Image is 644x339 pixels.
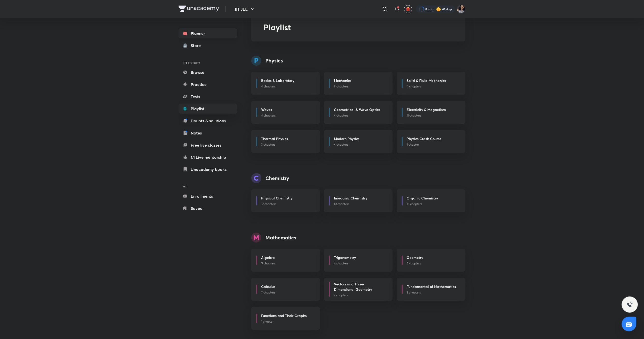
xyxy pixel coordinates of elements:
a: Organic Chemistry16 chapters [397,189,465,212]
a: Doubts & solutions [179,116,237,126]
img: streak [436,7,441,12]
h6: Electricity & Magnetism [407,107,446,112]
button: avatar [404,5,412,13]
a: Basics & Laboratory4 chapters [251,72,320,95]
a: Company Logo [179,6,219,13]
img: syllabus [251,56,261,66]
h6: ME [179,183,237,191]
p: 12 chapters [261,202,314,206]
a: Store [179,40,237,51]
h6: Solid & Fluid Mechanics [407,78,446,83]
p: 8 chapters [334,84,387,89]
a: Tests [179,92,237,102]
h6: Basics & Laboratory [261,78,294,83]
h6: SELF STUDY [179,59,237,67]
h6: Physical Chemistry [261,195,293,201]
h6: Functions and Their Graphs [261,313,307,318]
h2: Playlist [263,21,453,33]
a: Inorganic Chemistry10 chapters [324,189,393,212]
h6: Fundamental of Mathematics [407,284,456,289]
a: Vectors and Three Dimensional Geometry2 chapters [324,278,393,301]
img: avatar [406,7,410,11]
p: 10 chapters [334,202,387,206]
p: 4 chapters [334,261,387,266]
a: Browse [179,67,237,77]
a: Geometry6 chapters [397,249,465,272]
button: IIT JEE [232,4,259,14]
a: Mechanics8 chapters [324,72,393,95]
p: 4 chapters [334,113,387,118]
a: 1:1 Live mentorship [179,152,237,162]
h4: Mathematics [265,234,296,241]
h4: Physics [265,57,283,64]
a: Modern Physics4 chapters [324,130,393,153]
h6: Algebra [261,255,275,260]
img: Rakhi Sharma [457,5,465,13]
a: Trigonometry4 chapters [324,249,393,272]
h4: Chemistry [265,174,289,182]
a: Algebra9 chapters [251,249,320,272]
a: Unacademy books [179,164,237,174]
a: Solid & Fluid Mechanics4 chapters [397,72,465,95]
p: 2 chapters [334,293,387,298]
a: Fundamental of Mathematics2 chapters [397,278,465,301]
a: Thermal Physics3 chapters [251,130,320,153]
p: 2 chapters [407,290,459,295]
h6: Thermal Physics [261,136,288,141]
p: 4 chapters [334,142,387,147]
p: 1 chapter [261,319,314,324]
p: 9 chapters [261,261,314,266]
h6: Geometrical & Wave Optics [334,107,380,112]
p: 1 chapter [407,142,459,147]
h6: Calculus [261,284,276,289]
p: 3 chapters [261,142,314,147]
h6: Geometry [407,255,423,260]
a: Enrollments [179,191,237,201]
h6: Physics Crash Course [407,136,442,141]
h6: Waves [261,107,272,112]
a: Free live classes [179,140,237,150]
a: Physical Chemistry12 chapters [251,189,320,212]
h6: Inorganic Chemistry [334,195,367,201]
p: 6 chapters [407,261,459,266]
img: Company Logo [179,6,219,12]
img: syllabus [251,233,261,243]
div: Store [191,42,204,49]
img: syllabus [251,173,261,183]
a: Playlist [179,104,237,114]
a: Planner [179,28,237,38]
p: 11 chapters [407,113,459,118]
a: Geometrical & Wave Optics4 chapters [324,101,393,124]
img: ttu [627,302,633,308]
a: Electricity & Magnetism11 chapters [397,101,465,124]
h6: Mechanics [334,78,352,83]
p: 7 chapters [261,290,314,295]
a: Saved [179,203,237,213]
a: Waves4 chapters [251,101,320,124]
h6: Organic Chemistry [407,195,438,201]
a: Functions and Their Graphs1 chapter [251,307,320,330]
a: Notes [179,128,237,138]
h6: Modern Physics [334,136,360,141]
a: Physics Crash Course1 chapter [397,130,465,153]
p: 4 chapters [261,113,314,118]
h6: Vectors and Three Dimensional Geometry [334,281,385,292]
p: 4 chapters [261,84,314,89]
h6: Trigonometry [334,255,356,260]
p: 16 chapters [407,202,459,206]
a: Practice [179,79,237,89]
a: Calculus7 chapters [251,278,320,301]
p: 4 chapters [407,84,459,89]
